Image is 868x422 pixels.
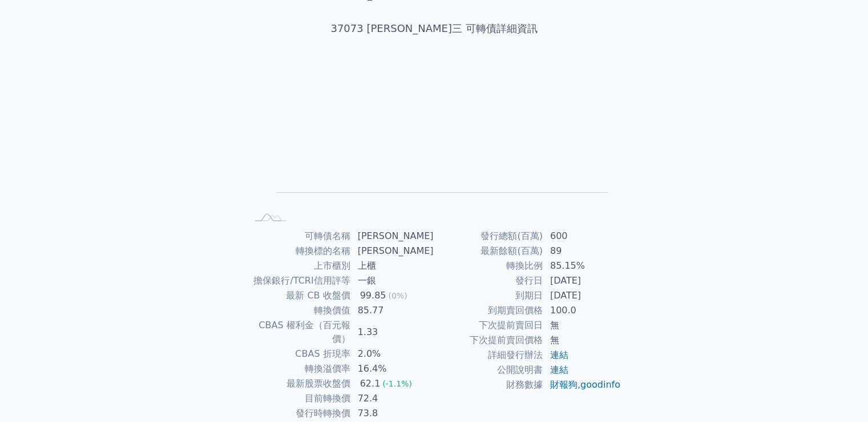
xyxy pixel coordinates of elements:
[247,288,351,303] td: 最新 CB 收盤價
[580,379,620,390] a: goodinfo
[358,289,389,302] div: 99.85
[434,348,543,363] td: 詳細發行辦法
[434,288,543,303] td: 到期日
[266,73,608,209] g: Chart
[351,361,434,376] td: 16.4%
[543,303,621,318] td: 100.0
[543,333,621,348] td: 無
[550,349,568,360] a: 連結
[434,377,543,392] td: 財務數據
[550,364,568,375] a: 連結
[351,229,434,244] td: [PERSON_NAME]
[434,273,543,288] td: 發行日
[351,406,434,421] td: 73.8
[247,244,351,258] td: 轉換標的名稱
[434,333,543,348] td: 下次提前賣回價格
[247,303,351,318] td: 轉換價值
[351,303,434,318] td: 85.77
[543,288,621,303] td: [DATE]
[351,258,434,273] td: 上櫃
[247,258,351,273] td: 上市櫃別
[351,391,434,406] td: 72.4
[811,367,868,422] iframe: Chat Widget
[351,244,434,258] td: [PERSON_NAME]
[247,391,351,406] td: 目前轉換價
[247,361,351,376] td: 轉換溢價率
[434,229,543,244] td: 發行總額(百萬)
[434,244,543,258] td: 最新餘額(百萬)
[543,318,621,333] td: 無
[543,229,621,244] td: 600
[247,229,351,244] td: 可轉債名稱
[358,377,383,391] div: 62.1
[382,379,412,388] span: (-1.1%)
[247,273,351,288] td: 擔保銀行/TCRI信用評等
[550,379,578,390] a: 財報狗
[434,318,543,333] td: 下次提前賣回日
[543,273,621,288] td: [DATE]
[351,347,434,361] td: 2.0%
[543,377,621,392] td: ,
[434,363,543,377] td: 公開說明書
[434,258,543,273] td: 轉換比例
[351,273,434,288] td: 一銀
[434,303,543,318] td: 到期賣回價格
[351,318,434,347] td: 1.33
[247,376,351,391] td: 最新股票收盤價
[233,21,635,37] h1: 37073 [PERSON_NAME]三 可轉債詳細資訊
[543,244,621,258] td: 89
[388,291,407,300] span: (0%)
[247,347,351,361] td: CBAS 折現率
[543,258,621,273] td: 85.15%
[247,406,351,421] td: 發行時轉換價
[811,367,868,422] div: 聊天小工具
[247,318,351,347] td: CBAS 權利金（百元報價）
